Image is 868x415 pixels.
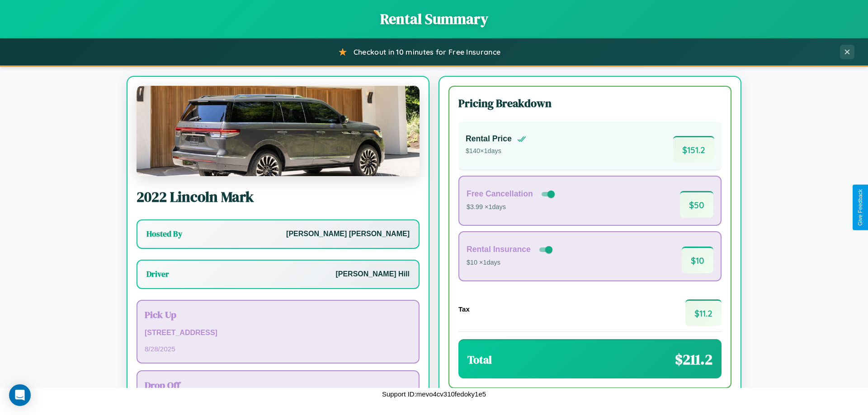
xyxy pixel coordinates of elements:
h4: Free Cancellation [467,189,533,199]
div: Give Feedback [857,189,863,226]
p: $ 140 × 1 days [466,145,526,157]
h3: Hosted By [146,228,182,239]
span: $ 10 [682,247,713,273]
p: $3.99 × 1 days [467,201,557,213]
p: $10 × 1 days [467,257,554,269]
p: [PERSON_NAME] Hill [335,268,410,281]
h3: Driver [146,269,169,280]
p: [STREET_ADDRESS] [145,326,411,340]
span: $ 50 [680,191,713,218]
span: Checkout in 10 minutes for Free Insurance [354,47,500,56]
h4: Rental Price [466,134,512,144]
h3: Drop Off [145,378,411,392]
h2: 2022 Lincoln Mark [137,187,420,207]
h3: Total [467,352,492,367]
h1: Rental Summary [9,9,859,29]
div: Open Intercom Messenger [9,384,31,406]
span: $ 11.2 [685,299,722,326]
span: $ 211.2 [675,350,712,369]
span: $ 151.2 [673,136,714,163]
p: 8 / 28 / 2025 [145,343,411,355]
p: [PERSON_NAME] [PERSON_NAME] [286,228,410,241]
img: Lincoln Mark [137,86,420,176]
h4: Rental Insurance [467,245,531,254]
h4: Tax [458,305,470,313]
h3: Pricing Breakdown [458,96,722,111]
h3: Pick Up [145,308,411,321]
p: Support ID: mevo4cv310fedoky1e5 [382,388,486,400]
